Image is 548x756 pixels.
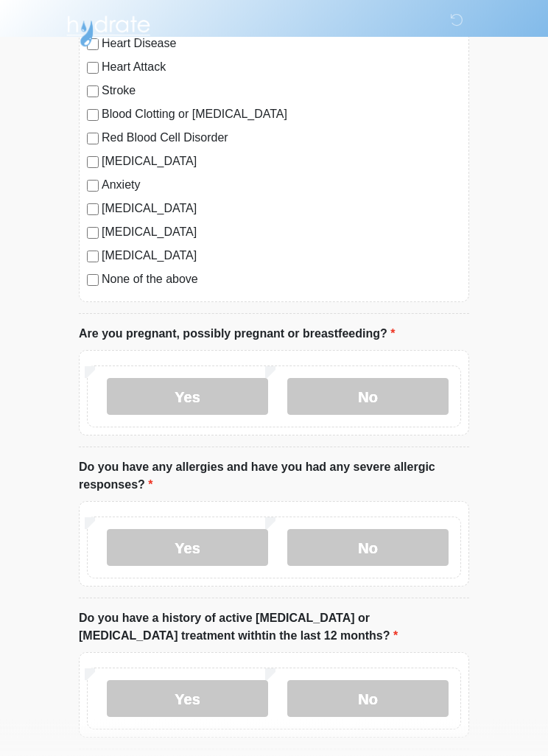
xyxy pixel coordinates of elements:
input: Heart Attack [87,63,99,74]
label: [MEDICAL_DATA] [102,200,461,218]
label: Blood Clotting or [MEDICAL_DATA] [102,106,461,124]
label: [MEDICAL_DATA] [102,248,461,265]
input: [MEDICAL_DATA] [87,157,99,169]
label: Do you have a history of active [MEDICAL_DATA] or [MEDICAL_DATA] treatment withtin the last 12 mo... [79,610,469,645]
input: Blood Clotting or [MEDICAL_DATA] [87,110,99,122]
label: Do you have any allergies and have you had any severe allergic responses? [79,459,469,494]
label: None of the above [102,271,461,289]
input: [MEDICAL_DATA] [87,228,99,239]
input: Anxiety [87,181,99,192]
label: Are you pregnant, possibly pregnant or breastfeeding? [79,326,395,343]
label: No [287,379,449,416]
label: Yes [107,530,268,567]
label: Red Blood Cell Disorder [102,130,461,147]
input: [MEDICAL_DATA] [87,251,99,263]
label: Heart Attack [102,59,461,77]
img: Hydrate IV Bar - Chandler Logo [64,11,152,48]
input: None of the above [87,275,99,287]
input: [MEDICAL_DATA] [87,204,99,216]
label: Stroke [102,83,461,100]
label: Yes [107,379,268,416]
input: Stroke [87,86,99,98]
label: Yes [107,681,268,718]
label: Anxiety [102,177,461,195]
input: Red Blood Cell Disorder [87,133,99,145]
label: No [287,530,449,567]
label: No [287,681,449,718]
label: [MEDICAL_DATA] [102,224,461,242]
label: [MEDICAL_DATA] [102,153,461,171]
